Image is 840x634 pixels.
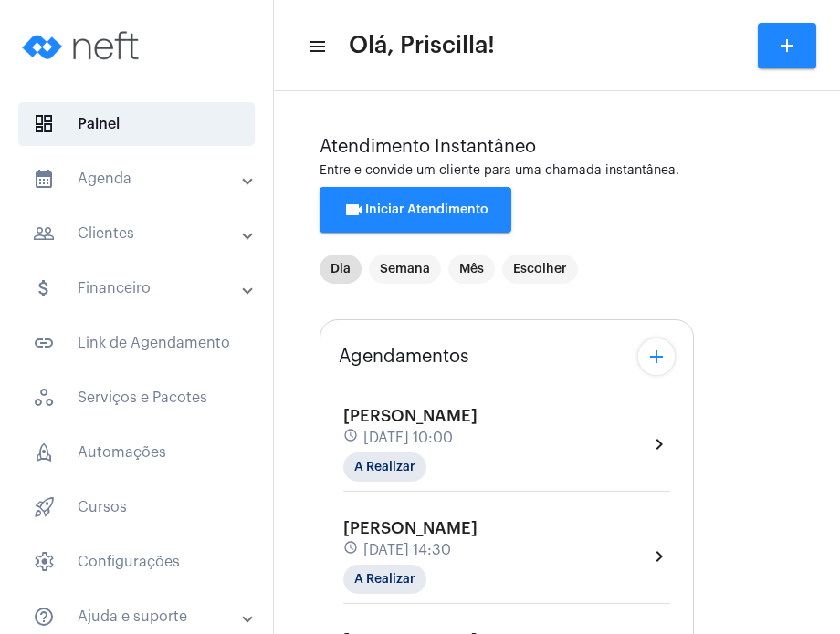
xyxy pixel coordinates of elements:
[33,223,244,244] mat-panel-title: Clientes
[343,520,478,536] span: [PERSON_NAME]
[307,36,325,57] mat-icon: sidenav icon
[343,428,360,448] mat-icon: schedule
[320,137,794,157] div: Atendimento Instantâneo
[33,168,55,190] mat-icon: sidenav icon
[11,212,273,255] mat-expansion-panel-header: sidenav iconClientes
[343,540,360,560] mat-icon: schedule
[18,102,255,146] span: Painel
[648,546,670,567] mat-icon: chevron_right
[33,606,55,628] mat-icon: sidenav icon
[343,203,488,216] span: Iniciar Atendimento
[343,199,365,221] mat-icon: videocam
[343,408,478,424] span: [PERSON_NAME]
[33,223,55,244] mat-icon: sidenav icon
[343,452,426,482] mat-chip: A Realizar
[448,255,495,284] mat-chip: Mês
[33,387,55,409] span: sidenav icon
[369,255,441,284] mat-chip: Semana
[320,164,794,178] div: Entre e convide um cliente para uma chamada instantânea.
[11,157,273,201] mat-expansion-panel-header: sidenav iconAgenda
[33,496,55,518] span: sidenav icon
[33,277,244,299] mat-panel-title: Financeiro
[33,442,55,463] span: sidenav icon
[339,347,469,367] span: Agendamentos
[349,31,495,60] span: Olá, Priscilla!
[18,376,255,420] span: Serviços e Pacotes
[363,430,453,446] span: [DATE] 10:00
[776,35,798,57] mat-icon: add
[33,277,55,299] mat-icon: sidenav icon
[18,540,255,584] span: Configurações
[18,321,255,365] span: Link de Agendamento
[15,9,152,82] img: logo-neft-novo-2.png
[320,187,511,233] button: Iniciar Atendimento
[33,168,244,190] mat-panel-title: Agenda
[18,485,255,529] span: Cursos
[343,565,426,594] mat-chip: A Realizar
[18,431,255,474] span: Automações
[363,542,451,558] span: [DATE] 14:30
[646,346,667,368] mat-icon: add
[33,606,244,628] mat-panel-title: Ajuda e suporte
[648,433,670,455] mat-icon: chevron_right
[11,266,273,310] mat-expansion-panel-header: sidenav iconFinanceiro
[502,255,578,284] mat-chip: Escolher
[320,255,362,284] mat-chip: Dia
[33,332,55,354] mat-icon: sidenav icon
[33,551,55,573] span: sidenav icon
[33,113,55,135] span: sidenav icon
